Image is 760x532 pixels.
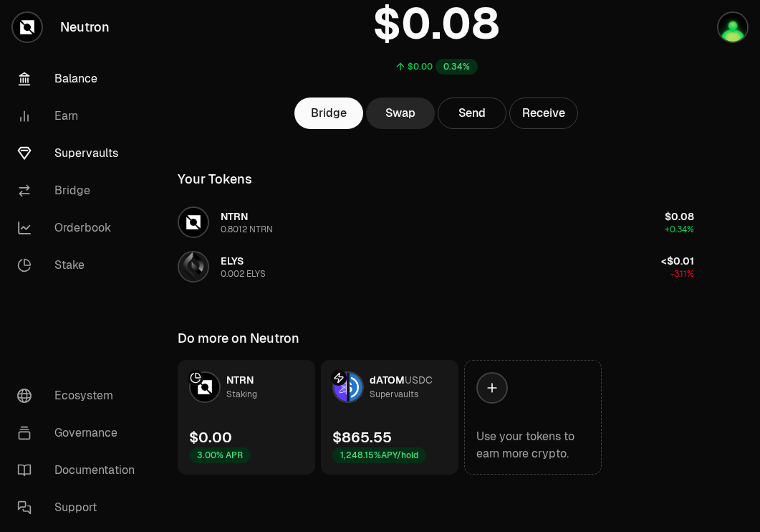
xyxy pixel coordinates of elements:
[665,224,694,235] span: +0.34%
[509,98,578,129] button: Receive
[438,98,506,129] button: Send
[436,59,478,75] div: 0.34%
[6,209,155,247] a: Orderbook
[332,427,392,447] div: $865.55
[6,135,155,172] a: Supervaults
[718,13,747,42] img: Atom Staking
[334,373,347,402] img: dATOM Logo
[321,360,458,475] a: dATOM LogoUSDC LogodATOMUSDCSupervaults$865.551,248.15%APY/hold
[6,377,155,414] a: Ecosystem
[332,447,426,463] div: 1,248.15% APY/hold
[178,169,252,189] div: Your Tokens
[221,224,273,235] div: 0.8012 NTRN
[350,373,362,402] img: USDC Logo
[221,268,266,280] div: 0.002 ELYS
[294,98,363,129] a: Bridge
[169,245,703,288] button: ELYS LogoELYS0.002 ELYS<$0.01-3.11%
[370,387,418,402] div: Supervaults
[178,360,315,475] a: NTRN LogoNTRNStaking$0.003.00% APR
[191,373,219,402] img: NTRN Logo
[661,255,694,267] span: <$0.01
[370,374,405,386] span: dATOM
[670,268,694,280] span: -3.11%
[476,428,590,462] div: Use your tokens to earn more crypto.
[226,387,257,402] div: Staking
[6,452,155,489] a: Documentation
[6,172,155,209] a: Bridge
[179,252,208,281] img: ELYS Logo
[6,247,155,284] a: Stake
[6,60,155,98] a: Balance
[221,255,244,267] span: ELYS
[6,414,155,452] a: Governance
[178,328,299,348] div: Do more on Neutron
[221,210,248,223] span: NTRN
[226,374,254,386] span: NTRN
[189,427,232,447] div: $0.00
[464,360,602,475] a: Use your tokens to earn more crypto.
[179,208,208,237] img: NTRN Logo
[408,61,433,72] div: $0.00
[366,98,435,129] a: Swap
[665,210,694,223] span: $0.08
[169,201,703,244] button: NTRN LogoNTRN0.8012 NTRN$0.08+0.34%
[405,374,433,386] span: USDC
[6,98,155,135] a: Earn
[6,489,155,526] a: Support
[189,447,251,463] div: 3.00% APR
